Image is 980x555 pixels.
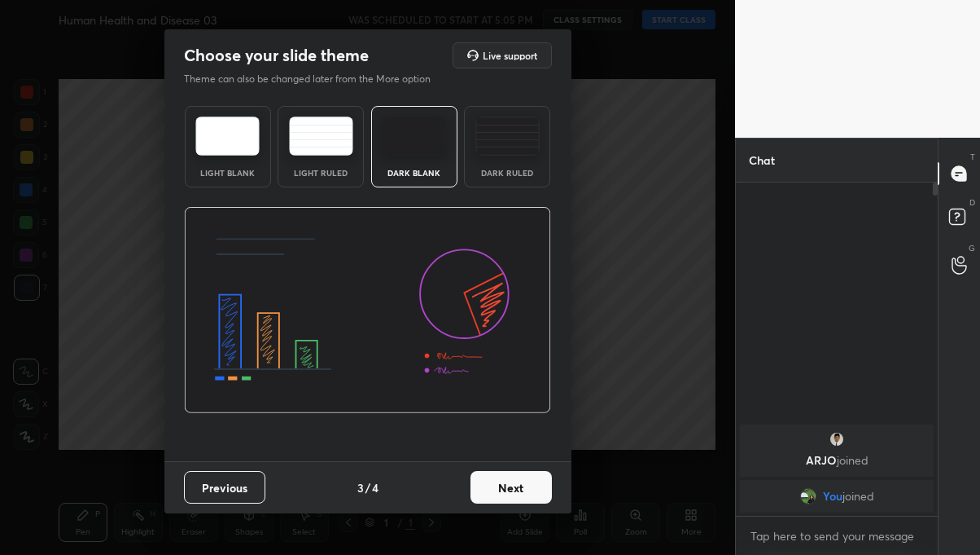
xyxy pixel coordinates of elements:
[483,51,537,60] h5: Live support
[382,117,446,156] img: darkTheme.f0cc69e5.svg
[736,421,938,516] div: grid
[195,117,260,156] img: lightTheme.e5ed3b09.svg
[289,117,353,156] img: lightRuledTheme.5fabf969.svg
[195,169,260,177] div: Light Blank
[470,471,552,504] button: Next
[837,452,868,468] span: joined
[969,196,975,209] p: D
[970,151,975,163] p: T
[357,479,364,496] h4: 3
[382,169,447,177] div: Dark Blank
[288,169,353,177] div: Light Ruled
[184,45,369,66] h2: Choose your slide theme
[184,207,551,414] img: darkThemeBanner.d06ce4a2.svg
[475,117,540,156] img: darkRuledTheme.de295e13.svg
[829,431,845,447] img: 808054d8e26e45289994f61101d61ca8.jpg
[823,490,842,503] span: You
[184,72,448,86] p: Theme can also be changed later from the More option
[184,471,265,504] button: Previous
[475,169,540,177] div: Dark Ruled
[842,490,874,503] span: joined
[736,139,788,182] p: Chat
[365,479,370,496] h4: /
[372,479,378,496] h4: 4
[969,242,975,254] p: G
[800,488,816,504] img: e522abdfb3ba4a9ba16d91eb6ff8438d.jpg
[750,454,924,467] p: ARJO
